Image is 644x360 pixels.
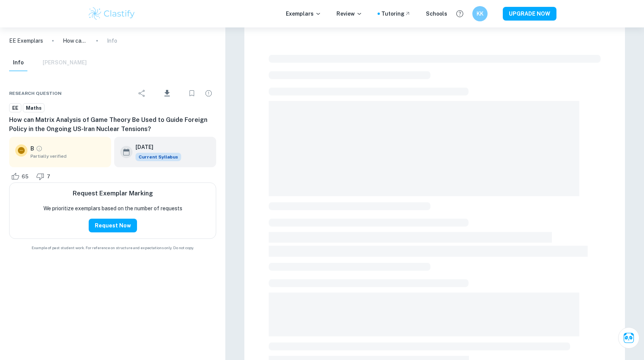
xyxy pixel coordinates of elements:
[618,327,639,349] button: Ask Clai
[286,10,321,18] p: Exemplars
[107,37,117,45] p: Info
[201,86,216,101] div: Report issue
[9,37,43,45] a: EE Exemplars
[381,10,411,18] a: Tutoring
[9,115,216,134] h6: How can Matrix Analysis of Game Theory Be Used to Guide Foreign Policy in the Ongoing US-Iran Nuc...
[43,173,54,181] span: 7
[135,153,181,161] span: Current Syllabus
[63,37,87,45] p: How can Matrix Analysis of Game Theory Be Used to Guide Foreign Policy in the Ongoing US-Iran Nuc...
[34,170,54,182] div: Dislike
[503,7,556,21] button: UPGRADE NOW
[151,83,183,103] div: Download
[88,6,136,21] img: Clastify logo
[135,143,175,151] h6: [DATE]
[426,10,447,18] a: Schools
[184,86,199,101] div: Bookmark
[9,54,27,71] button: Info
[453,7,466,20] button: Help and Feedback
[9,170,33,182] div: Like
[134,86,150,101] div: Share
[10,104,21,112] span: EE
[135,153,181,161] div: This exemplar is based on the current syllabus. Feel free to refer to it for inspiration/ideas wh...
[9,90,62,97] span: Research question
[30,153,105,160] span: Partially verified
[9,245,216,251] span: Example of past student work. For reference on structure and expectations only. Do not copy.
[73,189,153,198] h6: Request Exemplar Marking
[9,103,21,113] a: EE
[476,10,485,18] h6: KK
[89,219,137,232] button: Request Now
[18,173,33,181] span: 65
[472,6,488,21] button: KK
[36,145,43,152] a: Grade partially verified
[30,144,34,153] p: B
[336,10,362,18] p: Review
[23,104,44,112] span: Maths
[23,103,45,113] a: Maths
[43,204,182,213] p: We prioritize exemplars based on the number of requests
